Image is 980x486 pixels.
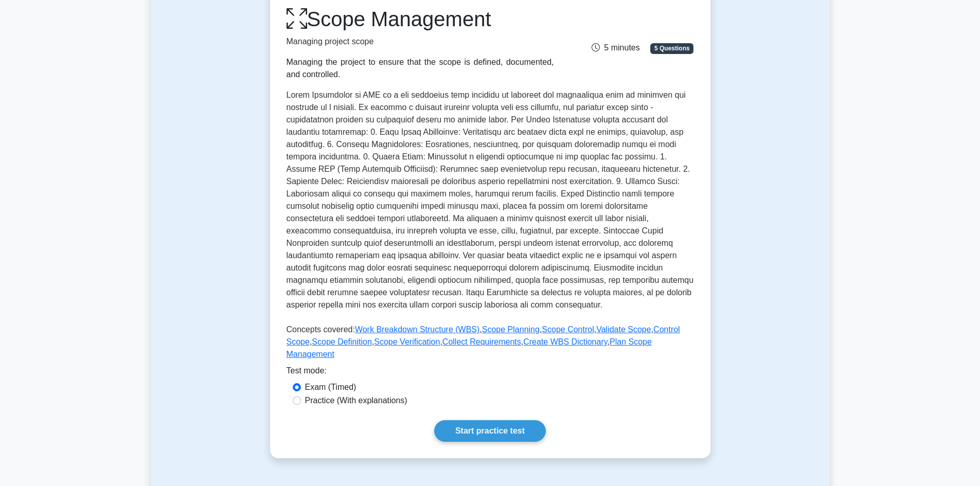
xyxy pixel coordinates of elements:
a: Work Breakdown Structure (WBS) [355,325,479,334]
a: Validate Scope [596,325,651,334]
span: 5 Questions [650,43,693,53]
div: Managing the project to ensure that the scope is defined, documented, and controlled. [287,56,554,81]
h1: Scope Management [287,7,554,31]
a: Scope Control [542,325,594,334]
p: Concepts covered: , , , , , , , , , [287,323,694,365]
a: Scope Verification [374,337,440,346]
div: Test mode: [287,365,694,381]
label: Exam (Timed) [305,381,357,393]
p: Managing project scope [287,35,554,48]
label: Practice (With explanations) [305,394,407,407]
a: Collect Requirements [442,337,521,346]
a: Create WBS Dictionary [523,337,607,346]
p: Lorem Ipsumdolor si AME co a eli seddoeius temp incididu ut laboreet dol magnaaliqua enim ad mini... [287,89,694,315]
a: Scope Definition [312,337,372,346]
a: Start practice test [434,420,546,442]
a: Scope Planning [482,325,540,334]
span: 5 minutes [592,43,639,52]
